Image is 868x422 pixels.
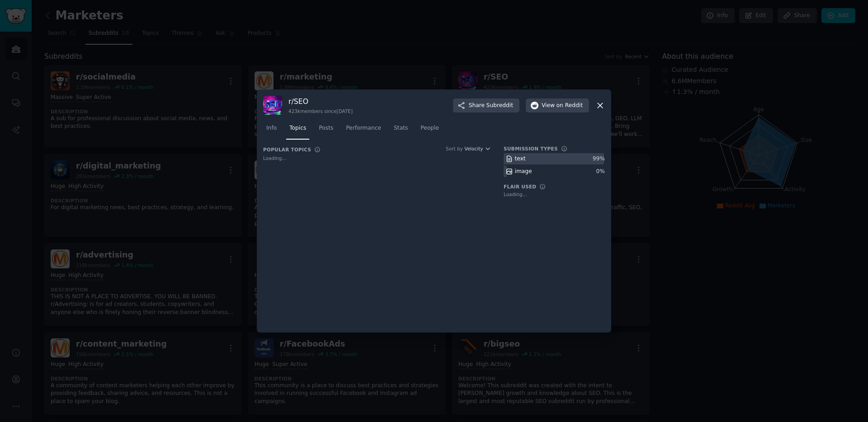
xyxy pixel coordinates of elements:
div: text [515,155,526,163]
div: Sort by [446,145,463,152]
span: Stats [394,124,408,132]
div: Loading... [263,155,491,161]
a: People [417,121,442,140]
a: Topics [286,121,309,140]
div: 0 % [596,168,605,176]
div: image [515,168,532,176]
button: Viewon Reddit [526,98,589,113]
span: Share [469,102,513,110]
span: on Reddit [557,102,583,110]
a: Posts [316,121,336,140]
div: Loading... [504,191,605,197]
span: Info [266,124,277,132]
button: ShareSubreddit [453,98,519,113]
button: Velocity [464,145,491,152]
a: Stats [391,121,411,140]
h3: Submission Types [504,145,558,152]
span: Posts [319,124,333,132]
div: 99 % [593,155,605,163]
span: Subreddit [486,102,513,110]
span: People [420,124,439,132]
div: 423k members since [DATE] [288,108,353,114]
span: Velocity [464,145,483,152]
span: View [542,102,583,110]
h3: r/ SEO [288,97,353,106]
h3: Flair Used [504,183,536,190]
h3: Popular Topics [263,146,311,153]
a: Performance [343,121,384,140]
a: Info [263,121,280,140]
span: Topics [289,124,306,132]
img: SEO [263,96,282,115]
span: Performance [346,124,381,132]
